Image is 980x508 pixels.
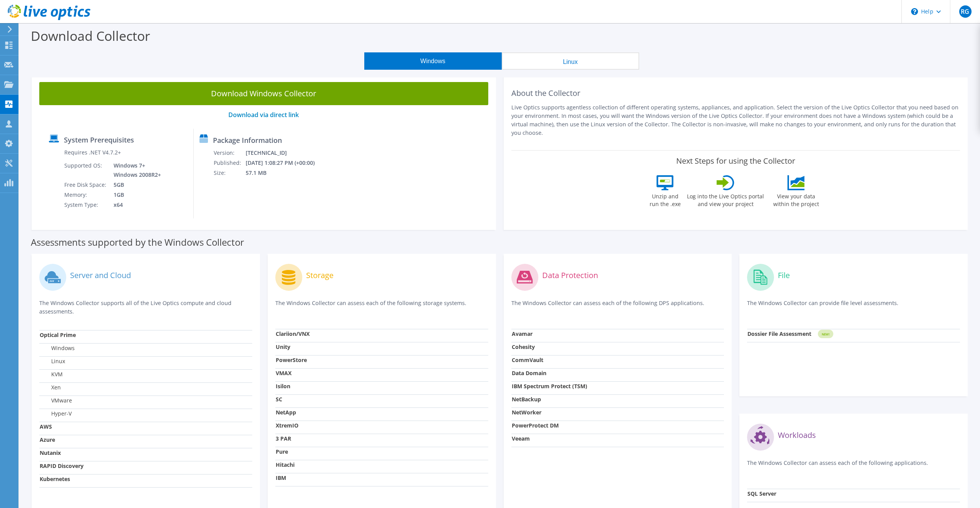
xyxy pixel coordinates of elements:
label: View your data within the project [768,190,824,208]
h2: About the Collector [511,89,960,98]
label: Hyper-V [40,410,72,417]
label: System Prerequisites [64,136,134,144]
strong: NetApp [276,409,296,416]
td: Size: [213,168,245,178]
p: The Windows Collector can provide file level assessments. [747,299,960,315]
label: KVM [40,371,63,378]
tspan: NEW! [822,332,829,336]
strong: XtremIO [276,422,298,429]
strong: Optical Prime [40,331,76,339]
label: Download Collector [31,27,150,45]
td: Memory: [64,190,108,200]
td: Published: [213,158,245,168]
td: [DATE] 1:08:27 PM (+00:00) [245,158,325,168]
strong: PowerStore [276,356,307,364]
td: Supported OS: [64,161,108,180]
td: Version: [213,148,245,158]
td: x64 [108,200,162,210]
strong: Veeam [512,435,530,442]
label: Workloads [778,431,816,439]
p: The Windows Collector can assess each of the following storage systems. [275,299,488,315]
strong: Dossier File Assessment [747,330,811,337]
button: Linux [502,52,639,70]
label: File [778,272,790,279]
strong: VMAX [276,369,291,377]
td: System Type: [64,200,108,210]
label: Assessments supported by the Windows Collector [31,238,244,246]
p: Live Optics supports agentless collection of different operating systems, appliances, and applica... [511,103,960,137]
strong: CommVault [512,356,543,364]
td: 1GB [108,190,162,200]
strong: IBM Spectrum Protect (TSM) [512,382,587,390]
label: Server and Cloud [70,272,131,279]
strong: Isilon [276,382,290,390]
strong: PowerProtect DM [512,422,559,429]
span: RG [959,5,972,18]
strong: Pure [276,448,288,455]
svg: \n [911,8,918,15]
strong: Nutanix [40,449,61,456]
td: 5GB [108,180,162,190]
td: Free Disk Space: [64,180,108,190]
strong: Data Domain [512,369,546,377]
label: Linux [40,357,65,365]
button: Windows [364,52,502,70]
td: 57.1 MB [245,168,325,178]
strong: Unity [276,343,290,350]
strong: Clariion/VNX [276,330,310,337]
strong: IBM [276,474,286,481]
label: Requires .NET V4.7.2+ [64,149,121,156]
label: Data Protection [542,272,598,279]
label: VMware [40,397,72,404]
td: [TECHNICAL_ID] [245,148,325,158]
label: Unzip and run the .exe [647,190,683,208]
strong: 3 PAR [276,435,291,442]
p: The Windows Collector supports all of the Live Optics compute and cloud assessments. [39,299,252,316]
strong: Avamar [512,330,533,337]
strong: NetBackup [512,396,541,403]
strong: Azure [40,436,55,443]
label: Windows [40,344,75,352]
label: Log into the Live Optics portal and view your project [687,190,764,208]
a: Download via direct link [228,111,299,119]
strong: Kubernetes [40,475,70,483]
label: Next Steps for using the Collector [676,156,795,166]
strong: SC [276,396,282,403]
strong: Hitachi [276,461,295,468]
td: Windows 7+ Windows 2008R2+ [108,161,162,180]
label: Xen [40,384,61,391]
strong: Cohesity [512,343,535,350]
p: The Windows Collector can assess each of the following applications. [747,459,960,474]
label: Storage [306,272,333,279]
strong: SQL Server [747,490,776,497]
label: Package Information [213,136,282,144]
strong: NetWorker [512,409,541,416]
a: Download Windows Collector [39,82,488,105]
strong: RAPID Discovery [40,462,84,469]
p: The Windows Collector can assess each of the following DPS applications. [511,299,724,315]
strong: AWS [40,423,52,430]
